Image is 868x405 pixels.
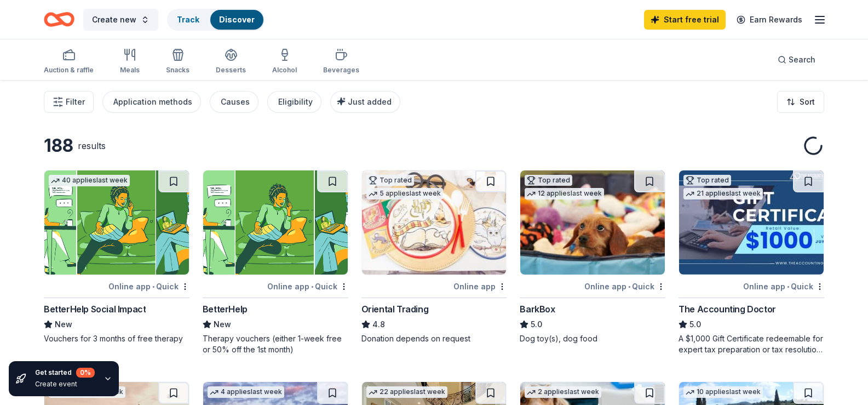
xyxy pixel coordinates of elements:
[216,44,246,80] button: Desserts
[166,66,189,75] div: Snacks
[44,303,146,316] div: BetterHelp Social Impact
[777,91,824,113] button: Sort
[92,13,136,26] span: Create new
[366,188,443,199] div: 5 applies last week
[44,44,94,80] button: Auction & raffle
[203,333,348,355] div: Therapy vouchers (either 1-week free or 50% off the 1st month)
[203,170,348,275] img: Image for BetterHelp
[743,279,824,293] div: Online app Quick
[219,15,255,24] a: Discover
[272,66,297,75] div: Alcohol
[787,282,789,291] span: •
[679,170,824,355] a: Image for The Accounting DoctorTop rated21 applieslast weekOnline app•QuickThe Accounting Doctor5...
[66,95,85,109] span: Filter
[362,170,507,275] img: Image for Oriental Trading
[272,44,297,80] button: Alcohol
[167,9,265,31] button: TrackDiscover
[278,95,313,109] div: Eligibility
[348,97,392,106] span: Just added
[323,44,359,80] button: Beverages
[208,386,284,398] div: 4 applies last week
[203,303,248,316] div: BetterHelp
[525,188,604,199] div: 12 applies last week
[44,170,189,275] img: Image for BetterHelp Social Impact
[689,318,701,331] span: 5.0
[44,135,73,157] div: 188
[366,386,447,398] div: 22 applies last week
[120,66,140,75] div: Meals
[525,386,601,398] div: 2 applies last week
[44,91,94,113] button: Filter
[628,282,630,291] span: •
[108,279,189,293] div: Online app Quick
[683,175,731,186] div: Top rated
[366,175,414,186] div: Top rated
[221,95,250,109] div: Causes
[267,91,321,113] button: Eligibility
[520,170,665,275] img: Image for BarkBox
[531,318,542,331] span: 5.0
[35,368,95,378] div: Get started
[44,66,94,75] div: Auction & raffle
[78,139,106,152] div: results
[584,279,665,293] div: Online app Quick
[453,279,507,293] div: Online app
[113,95,192,109] div: Application methods
[730,10,809,30] a: Earn Rewards
[644,10,726,30] a: Start free trial
[361,333,507,344] div: Donation depends on request
[679,170,824,275] img: Image for The Accounting Doctor
[361,303,429,316] div: Oriental Trading
[102,91,201,113] button: Application methods
[214,318,231,331] span: New
[152,282,154,291] span: •
[520,303,555,316] div: BarkBox
[520,333,665,344] div: Dog toy(s), dog food
[372,318,385,331] span: 4.8
[267,279,348,293] div: Online app Quick
[76,368,95,378] div: 0 %
[120,44,140,80] button: Meals
[210,91,258,113] button: Causes
[49,175,130,186] div: 40 applies last week
[311,282,313,291] span: •
[44,333,189,344] div: Vouchers for 3 months of free therapy
[800,95,815,109] span: Sort
[203,170,348,355] a: Image for BetterHelpOnline app•QuickBetterHelpNewTherapy vouchers (either 1-week free or 50% off ...
[83,9,158,31] button: Create new
[330,91,400,113] button: Just added
[166,44,189,80] button: Snacks
[44,170,189,344] a: Image for BetterHelp Social Impact40 applieslast weekOnline app•QuickBetterHelp Social ImpactNewV...
[520,170,665,344] a: Image for BarkBoxTop rated12 applieslast weekOnline app•QuickBarkBox5.0Dog toy(s), dog food
[35,380,95,389] div: Create event
[55,318,72,331] span: New
[679,333,824,355] div: A $1,000 Gift Certificate redeemable for expert tax preparation or tax resolution services—recipi...
[679,303,776,316] div: The Accounting Doctor
[683,188,763,199] div: 21 applies last week
[769,49,824,71] button: Search
[789,53,815,66] span: Search
[216,66,246,75] div: Desserts
[44,7,74,32] a: Home
[361,170,507,344] a: Image for Oriental TradingTop rated5 applieslast weekOnline appOriental Trading4.8Donation depend...
[525,175,572,186] div: Top rated
[683,386,763,398] div: 10 applies last week
[177,15,199,24] a: Track
[323,66,359,75] div: Beverages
